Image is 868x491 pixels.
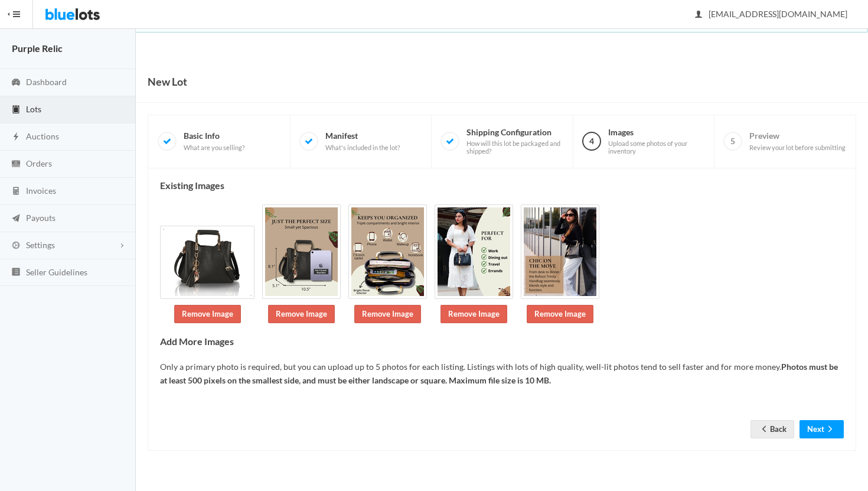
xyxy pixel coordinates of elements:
a: Remove Image [527,305,593,323]
strong: Purple Relic [12,43,63,54]
ion-icon: cog [10,240,22,252]
span: How will this lot be packaged and shipped? [466,139,563,155]
span: [EMAIL_ADDRESS][DOMAIN_NAME] [696,9,847,19]
ion-icon: flash [10,132,22,143]
span: Lots [26,104,41,114]
span: Orders [26,158,52,168]
ion-icon: cash [10,159,22,170]
span: Dashboard [26,77,67,87]
span: What are you selling? [184,144,244,152]
ion-icon: paper plane [10,213,22,225]
button: Nextarrow forward [800,420,844,438]
span: Review your lot before submitting [749,144,846,152]
span: Shipping Configuration [466,127,563,155]
p: Only a primary photo is required, but you can upload up to 5 photos for each listing. Listings wi... [160,360,844,387]
span: Invoices [26,186,56,196]
ion-icon: speedometer [10,77,22,89]
ion-icon: arrow forward [824,424,836,435]
img: 27010043-7dbd-4036-8655-e6fe53f9867a-1734151496.jpg [160,226,254,299]
span: Seller Guidelines [26,267,87,277]
span: 5 [723,132,742,151]
span: Upload some photos of your inventory [608,139,705,155]
span: 4 [582,132,601,151]
span: Settings [26,240,55,250]
img: 77fb662b-63e6-4cca-aafc-f833b53cf9ac-1734151498.jpg [348,204,427,299]
h1: New Lot [148,73,187,90]
span: Auctions [26,131,59,141]
a: Remove Image [174,305,241,323]
a: Remove Image [440,305,507,323]
a: Remove Image [354,305,421,323]
span: Manifest [325,131,400,151]
ion-icon: clipboard [10,105,22,116]
img: 054a1911-0c1b-4526-8d78-8c7a8894ce16-1734151496.jpg [262,204,341,299]
span: Images [608,127,705,155]
span: Basic Info [184,131,244,151]
h4: Existing Images [160,180,844,191]
img: 2359e6b2-5344-4f88-8409-bcce1bc81641-1734151499.jpg [435,204,513,299]
b: Photos must be at least 500 pixels on the smallest side, and must be either landscape or square. ... [160,362,838,385]
a: arrow backBack [750,420,794,438]
img: cec62bae-0a14-4572-8833-67b54584c377-1734151500.jpg [521,204,599,299]
ion-icon: list box [10,267,22,278]
span: What's included in the lot? [325,144,400,152]
span: Payouts [26,213,56,223]
a: Remove Image [268,305,335,323]
ion-icon: calculator [10,186,22,197]
ion-icon: person [693,9,704,21]
ion-icon: arrow back [758,424,770,435]
h4: Add More Images [160,336,844,347]
span: Preview [749,131,846,151]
